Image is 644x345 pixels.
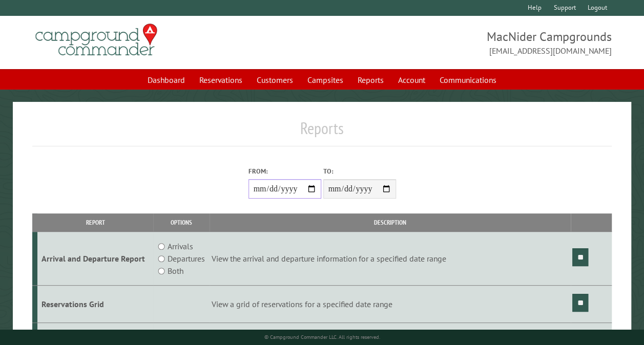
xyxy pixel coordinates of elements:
[248,166,321,176] label: From:
[392,70,431,90] a: Account
[153,213,210,231] th: Options
[251,70,299,90] a: Customers
[32,118,612,146] h1: Reports
[322,28,612,57] span: MacNider Campgrounds [EMAIL_ADDRESS][DOMAIN_NAME]
[323,166,396,176] label: To:
[433,70,503,90] a: Communications
[193,70,248,90] a: Reservations
[37,286,154,323] td: Reservations Grid
[141,70,191,90] a: Dashboard
[32,20,160,60] img: Campground Commander
[37,213,154,231] th: Report
[168,265,183,277] label: Both
[210,232,571,286] td: View the arrival and departure information for a specified date range
[351,70,390,90] a: Reports
[210,213,571,231] th: Description
[37,232,154,286] td: Arrival and Departure Report
[210,286,571,323] td: View a grid of reservations for a specified date range
[168,252,205,265] label: Departures
[168,240,193,252] label: Arrivals
[264,334,380,340] small: © Campground Commander LLC. All rights reserved.
[301,70,349,90] a: Campsites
